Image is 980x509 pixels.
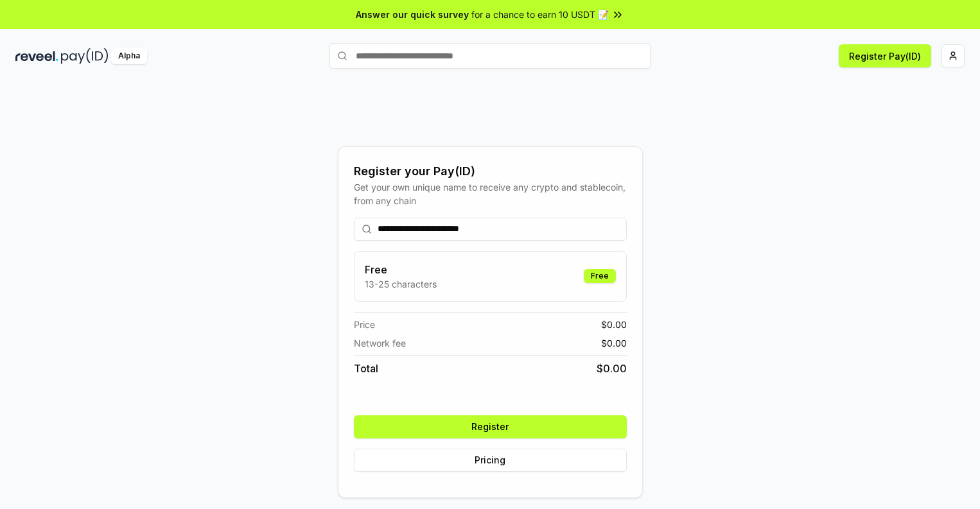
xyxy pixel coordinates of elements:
[354,449,627,472] button: Pricing
[111,48,147,64] div: Alpha
[839,44,931,67] button: Register Pay(ID)
[365,277,437,291] p: 13-25 characters
[354,361,378,376] span: Total
[471,8,609,21] span: for a chance to earn 10 USDT 📝
[601,318,627,331] span: $ 0.00
[61,48,109,64] img: pay_id
[354,180,627,207] div: Get your own unique name to receive any crypto and stablecoin, from any chain
[15,48,58,64] img: reveel_dark
[584,269,616,283] div: Free
[365,262,437,277] h3: Free
[354,318,375,331] span: Price
[354,336,406,350] span: Network fee
[597,361,627,376] span: $ 0.00
[354,162,627,180] div: Register your Pay(ID)
[356,8,469,21] span: Answer our quick survey
[601,336,627,350] span: $ 0.00
[354,415,627,438] button: Register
